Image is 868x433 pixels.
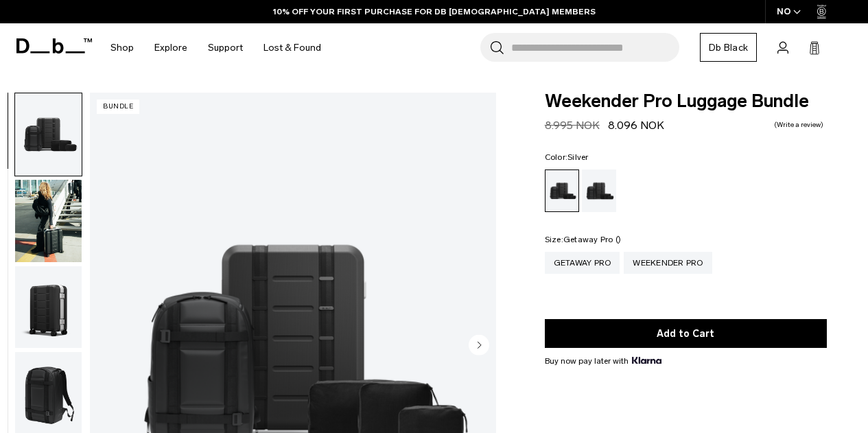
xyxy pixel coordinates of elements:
img: {"height" => 20, "alt" => "Klarna"} [632,357,661,364]
a: Lost & Found [263,23,321,72]
span: Getaway Pro () [563,235,622,244]
a: Db Black [700,33,757,62]
a: Support [208,23,243,72]
span: Silver [567,152,589,162]
a: Explore [154,23,187,72]
span: Buy now pay later with [545,355,661,367]
a: Getaway Pro [545,252,620,274]
button: Next slide [469,334,489,358]
s: 8.995 NOK [545,119,600,132]
a: 10% OFF YOUR FIRST PURCHASE FOR DB [DEMOGRAPHIC_DATA] MEMBERS [273,5,596,18]
a: Weekender Pro [624,252,712,274]
button: Weekender Pro Luggage Bundle Silver [14,93,82,176]
a: Silver [545,169,579,212]
button: Weekender Pro Luggage Bundle Silver [14,179,82,263]
legend: Color: [545,153,589,161]
a: Write a review [774,121,823,128]
button: Weekender Pro Luggage Bundle Silver [14,266,82,349]
button: Add to Cart [545,319,827,348]
img: Weekender Pro Luggage Bundle Silver [15,266,82,349]
nav: Main Navigation [100,23,331,72]
a: Shop [110,23,134,72]
span: 8.096 NOK [608,119,664,132]
img: Weekender Pro Luggage Bundle Silver [15,180,82,262]
img: Weekender Pro Luggage Bundle Silver [15,93,82,176]
p: Bundle [97,100,139,114]
a: Black Out [582,169,616,212]
legend: Size: [545,235,622,244]
span: Weekender Pro Luggage Bundle [545,93,827,110]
